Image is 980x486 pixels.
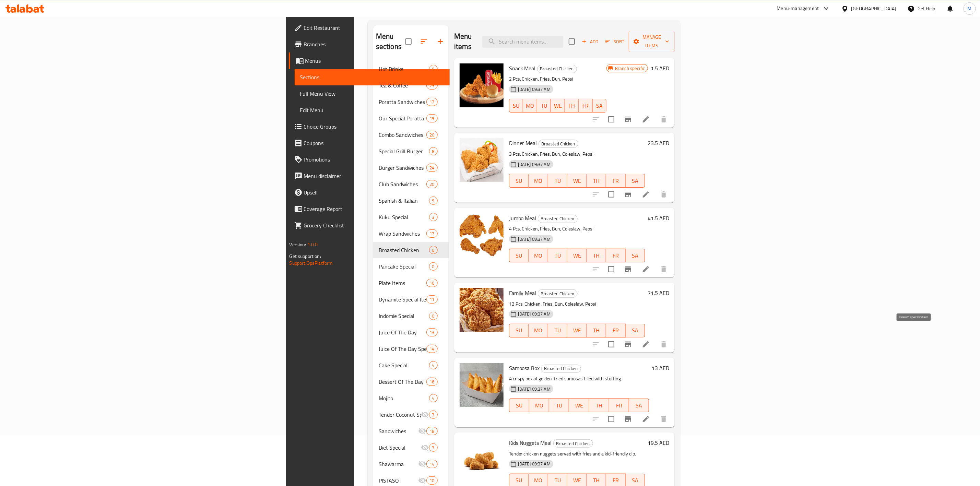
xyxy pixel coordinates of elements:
span: WE [570,176,584,186]
div: Diet Special [379,443,421,452]
a: Coupons [289,135,450,151]
span: WE [570,475,584,485]
span: 29 [427,82,437,89]
a: Coverage Report [289,201,450,217]
span: Broasted Chicken [538,65,577,73]
span: Edit Menu [300,106,444,114]
span: MO [531,176,545,186]
span: Juice Of The Day [379,328,427,336]
span: 24 [427,165,437,171]
span: 13 [427,329,437,336]
div: Dessert Of The Day16 [373,374,449,390]
button: MO [529,174,548,188]
span: Broasted Chicken [538,215,577,223]
span: SA [632,401,646,411]
p: 2 Pcs. Chicken, Fries, Bun, Pepsi [509,75,606,83]
div: items [429,361,438,369]
div: Burger Sandwiches24 [373,159,449,176]
a: Edit Menu [295,102,450,118]
svg: Inactive section [421,443,429,452]
span: SU [512,475,526,485]
span: Grocery Checklist [304,221,444,229]
button: SA [629,399,649,412]
a: Menus [289,52,450,69]
span: 11 [427,296,437,303]
span: TU [540,101,548,111]
span: SU [512,176,526,186]
div: Club Sandwiches20 [373,176,449,192]
span: Manage items [634,33,669,50]
span: Select to update [604,112,618,127]
span: TH [590,325,604,335]
span: 17 [427,230,437,237]
button: Add [579,36,601,47]
span: Select section [565,34,579,49]
span: Choice Groups [304,122,444,131]
a: Upsell [289,184,450,201]
span: 14 [427,461,437,467]
div: Club Sandwiches [379,180,427,188]
span: [DATE] 09:37 AM [515,161,553,168]
div: [GEOGRAPHIC_DATA] [851,5,897,12]
h6: 23.5 AED [648,138,669,148]
button: WE [567,249,587,262]
button: Branch-specific-item [620,261,636,277]
div: Combo Sandwiches [379,131,427,139]
button: TH [587,249,606,262]
span: Poratta Sandwiches [379,98,427,106]
div: Cake Special [379,361,429,369]
div: Wrap Sandwiches17 [373,225,449,242]
span: Snack Meal [509,63,536,73]
span: MO [526,101,534,111]
span: MO [532,401,546,411]
span: Menu disclaimer [304,172,444,180]
div: Indomie Special0 [373,308,449,324]
div: Indomie Special [379,312,429,320]
div: Juice Of The Day13 [373,324,449,341]
span: WE [572,401,586,411]
span: Dinner Meal [509,138,537,148]
span: Coupons [304,139,444,147]
span: Sort items [601,36,629,47]
button: SU [509,249,529,262]
input: search [482,36,563,48]
span: M [968,5,972,12]
button: delete [656,186,672,203]
img: Dinner Meal [460,138,504,182]
div: Shawarma14 [373,456,449,472]
span: 18 [427,428,437,435]
div: items [426,345,437,353]
span: 20 [427,132,437,138]
a: Edit menu item [642,115,650,123]
span: [DATE] 09:37 AM [515,86,553,93]
div: items [426,81,437,90]
span: FR [609,325,623,335]
span: Dessert Of The Day [379,378,427,386]
img: Samoosa Box [460,363,504,407]
span: Wrap Sandwiches [379,229,427,238]
span: SA [595,101,604,111]
button: MO [529,249,548,262]
button: TH [589,399,609,412]
span: 16 [427,379,437,385]
div: Pancake Special0 [373,258,449,275]
span: Promotions [304,155,444,164]
button: SU [509,99,523,112]
button: WE [551,99,565,112]
span: Tea & Coffee [379,81,427,90]
svg: Inactive section [421,411,429,419]
div: Combo Sandwiches20 [373,127,449,143]
a: Promotions [289,151,450,168]
button: TH [565,99,579,112]
span: FR [609,475,623,485]
span: TU [551,176,565,186]
a: Edit Restaurant [289,20,450,36]
svg: Inactive section [418,427,426,435]
div: Tender Coconut Sp.3 [373,406,449,423]
button: TH [587,174,606,188]
div: Diet Special3 [373,439,449,456]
